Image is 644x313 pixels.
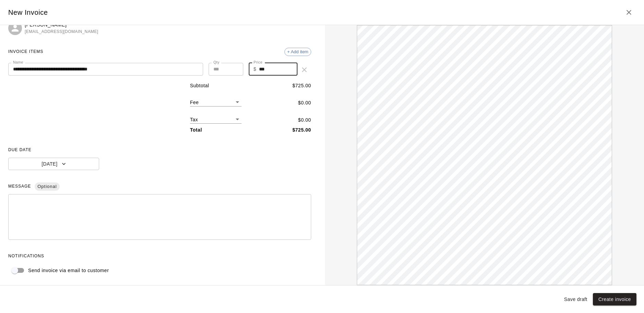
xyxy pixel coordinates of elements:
[35,181,59,193] span: Optional
[298,116,311,124] p: $ 0.00
[292,127,311,133] b: $ 725.00
[561,293,590,306] button: Save draft
[13,60,23,65] label: Name
[8,145,311,156] span: DUE DATE
[254,66,256,73] p: $
[190,82,209,89] p: Subtotal
[622,5,636,19] button: Close
[8,8,48,17] h5: New Invoice
[254,60,262,65] label: Price
[8,181,311,192] span: MESSAGE
[8,158,99,170] button: [DATE]
[593,293,636,306] button: Create invoice
[190,127,202,133] b: Total
[284,48,311,56] div: + Add item
[292,82,311,89] p: $ 725.00
[213,60,220,65] label: Qty
[8,251,311,262] span: NOTIFICATIONS
[28,267,109,274] p: Send invoice via email to customer
[25,29,98,35] span: [EMAIL_ADDRESS][DOMAIN_NAME]
[25,21,98,29] p: [PERSON_NAME]
[298,99,311,107] p: $ 0.00
[8,46,43,57] span: INVOICE ITEMS
[285,49,311,54] span: + Add item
